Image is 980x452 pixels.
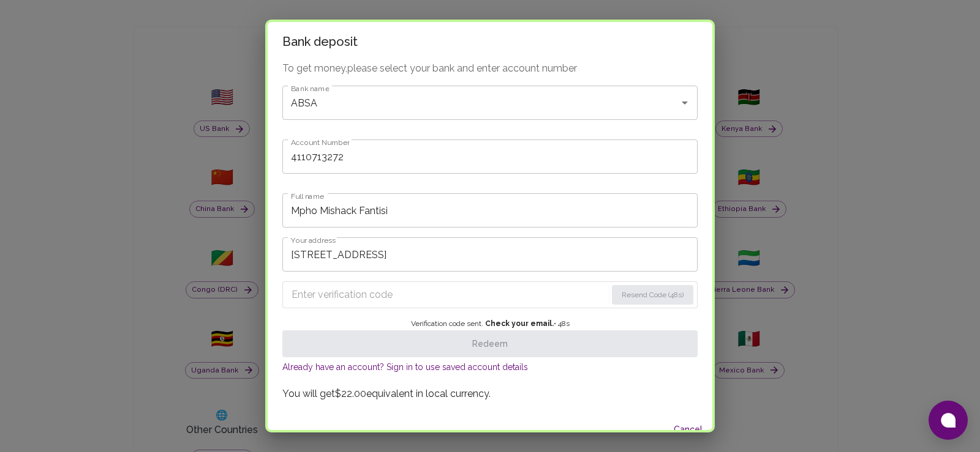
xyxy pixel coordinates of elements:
[282,387,698,401] p: You will get $22.00 equivalent in local currency.
[291,191,324,201] label: Full name
[292,285,606,305] input: Enter verification code
[291,235,336,245] label: Your address
[268,22,712,61] h2: Bank deposit
[411,318,570,330] span: Verification code sent. • 48 s
[291,83,329,94] label: Bank name
[282,330,698,357] button: Redeem
[929,401,968,440] button: Open chat window
[282,361,528,373] button: Already have an account? Sign in to use saved account details
[485,319,554,328] strong: Check your email.
[282,61,698,76] p: To get money, please select your bank and enter account number
[612,285,693,305] button: Resend Code (48s)
[676,94,693,111] button: Open
[668,418,707,441] button: Cancel
[291,137,349,147] label: Account Number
